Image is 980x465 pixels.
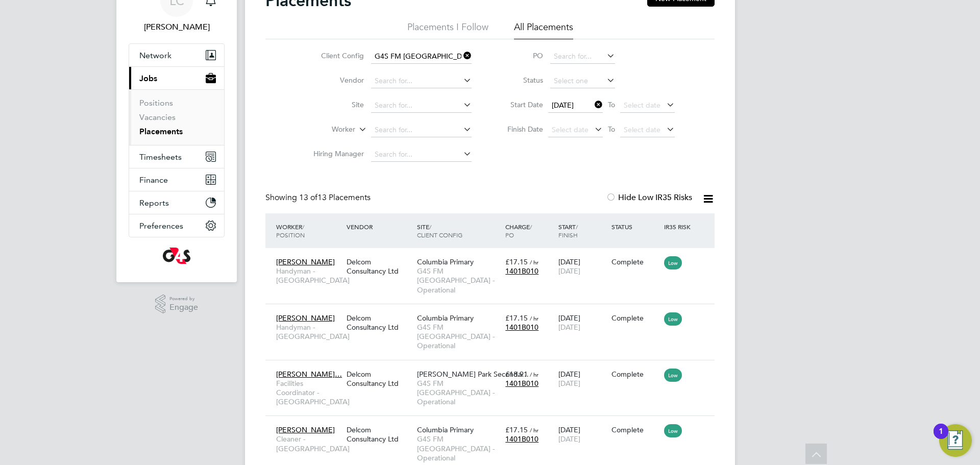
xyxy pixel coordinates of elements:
a: Positions [139,98,173,108]
label: Finish Date [497,125,543,134]
span: [PERSON_NAME] [276,257,335,266]
div: Complete [611,257,659,266]
span: Reports [139,198,169,208]
a: Powered byEngage [155,295,199,314]
button: Jobs [129,67,224,89]
div: Worker [274,217,344,244]
span: Low [664,312,682,326]
label: Client Config [305,51,364,60]
label: Worker [297,125,355,135]
button: Timesheets [129,145,224,168]
button: Finance [129,168,224,191]
span: / hr [530,371,538,378]
span: £17.15 [505,425,528,434]
span: 1401B010 [505,323,538,332]
input: Search for... [371,99,472,113]
div: Complete [611,313,659,323]
div: Status [609,217,662,236]
span: Select date [552,125,589,134]
button: Open Resource Center, 1 new notification [939,424,972,457]
label: Hide Low IR35 Risks [606,192,692,203]
span: G4S FM [GEOGRAPHIC_DATA] - Operational [417,434,500,462]
div: Vendor [344,217,414,236]
span: Cleaner - [GEOGRAPHIC_DATA] [276,434,341,453]
span: / hr [530,426,538,434]
span: Low [664,424,682,437]
span: Jobs [139,74,157,83]
div: Showing [265,192,373,203]
div: Complete [611,425,659,434]
span: [DATE] [558,434,580,444]
span: G4S FM [GEOGRAPHIC_DATA] - Operational [417,323,500,351]
span: [PERSON_NAME]… [276,370,342,379]
a: Go to home page [129,248,225,264]
span: £17.15 [505,313,528,323]
span: Powered by [169,295,198,303]
span: Timesheets [139,152,182,162]
div: [DATE] [556,252,609,281]
span: 1401B010 [505,379,538,388]
span: [DATE] [558,266,580,276]
button: Preferences [129,214,224,237]
div: Jobs [129,89,224,145]
span: £17.15 [505,257,528,266]
span: Handyman - [GEOGRAPHIC_DATA] [276,323,341,341]
span: Select date [624,125,660,134]
a: Vacancies [139,112,176,122]
a: Placements [139,127,183,136]
span: Low [664,256,682,270]
label: Site [305,100,364,109]
a: [PERSON_NAME]…Facilities Coordinator - [GEOGRAPHIC_DATA]Delcom Consultancy Ltd[PERSON_NAME] Park ... [274,364,715,373]
span: Facilities Coordinator - [GEOGRAPHIC_DATA] [276,379,341,407]
span: Columbia Primary [417,313,474,323]
span: / Finish [558,223,578,239]
div: Delcom Consultancy Ltd [344,420,414,449]
button: Network [129,44,224,66]
span: [DATE] [558,323,580,332]
div: IR35 Risk [661,217,697,236]
div: Start [556,217,609,244]
span: Columbia Primary [417,425,474,434]
span: Select date [624,101,660,110]
input: Search for... [550,50,615,64]
span: [DATE] [552,101,574,110]
a: [PERSON_NAME]Handyman - [GEOGRAPHIC_DATA]Delcom Consultancy LtdColumbia PrimaryG4S FM [GEOGRAPHIC... [274,308,715,316]
div: Delcom Consultancy Ltd [344,308,414,337]
span: / Position [276,223,305,239]
span: G4S FM [GEOGRAPHIC_DATA] - Operational [417,266,500,295]
span: Network [139,51,171,60]
div: [DATE] [556,364,609,393]
label: Vendor [305,76,364,85]
a: [PERSON_NAME]Handyman - [GEOGRAPHIC_DATA]Delcom Consultancy LtdColumbia PrimaryG4S FM [GEOGRAPHIC... [274,252,715,260]
span: Lilingxi Chen [129,21,225,33]
span: Preferences [139,221,183,231]
span: 1401B010 [505,266,538,276]
span: £18.91 [505,370,528,379]
li: Placements I Follow [407,21,488,39]
span: Low [664,369,682,382]
label: Start Date [497,100,543,109]
span: To [605,98,618,111]
span: 1401B010 [505,434,538,444]
div: Delcom Consultancy Ltd [344,364,414,393]
div: Charge [503,217,556,244]
span: / hr [530,314,538,322]
span: / PO [505,223,532,239]
a: [PERSON_NAME]Cleaner - [GEOGRAPHIC_DATA]Delcom Consultancy LtdColumbia PrimaryG4S FM [GEOGRAPHIC_... [274,420,715,428]
span: Columbia Primary [417,257,474,266]
span: 13 Placements [299,192,371,203]
button: Reports [129,191,224,214]
input: Search for... [371,50,472,64]
span: [PERSON_NAME] Park Seconda… [417,370,529,379]
span: [PERSON_NAME] [276,313,335,323]
span: 13 of [299,192,317,203]
span: [DATE] [558,379,580,388]
img: g4s-logo-retina.png [163,248,190,264]
label: Hiring Manager [305,149,364,158]
span: Handyman - [GEOGRAPHIC_DATA] [276,266,341,285]
li: All Placements [514,21,573,39]
div: [DATE] [556,308,609,337]
span: / Client Config [417,223,462,239]
input: Search for... [371,148,472,162]
div: 1 [939,431,943,445]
